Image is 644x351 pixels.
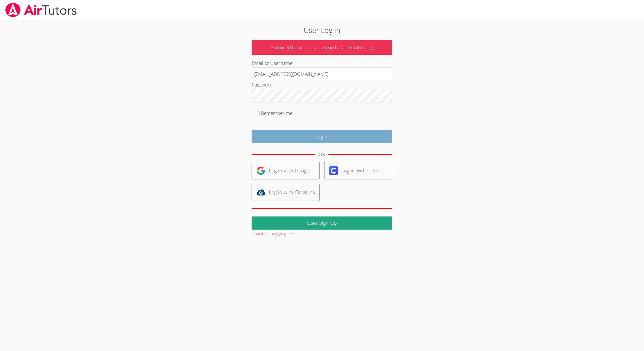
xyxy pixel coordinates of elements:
a: User Sign Up [252,216,392,230]
label: Remember me [261,110,293,116]
div: OR [319,151,325,159]
h2: User Log in [148,25,496,35]
img: clever-logo-6eab21bc6e7a338710f1a6ff85c0baf02591cd810cc4098c63d3a4b26e2feb20.svg [329,166,338,175]
img: google-logo-50288ca7cdecda66e5e0955fdab243c47b7ad437acaf1139b6f446037453330a.svg [256,166,265,175]
label: Email or Username [252,60,292,66]
a: Log in with ClassLink [252,184,320,201]
button: Trouble Logging In? [252,230,293,238]
a: Log in with Google [252,162,320,179]
img: classlink-logo-d6bb404cc1216ec64c9a2012d9dc4662098be43eaf13dc465df04b49fa7ab582.svg [256,188,265,197]
p: You need to sign in or sign up before continuing [252,40,392,55]
img: airtutors_banner-c4298cdbf04f3fff15de1276eac7730deb9818008684d7c2e4769d2f7ddbe033.png [5,3,77,17]
a: Log in with Clever [324,162,392,179]
label: Password [252,81,273,88]
input: Log in [252,130,392,143]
